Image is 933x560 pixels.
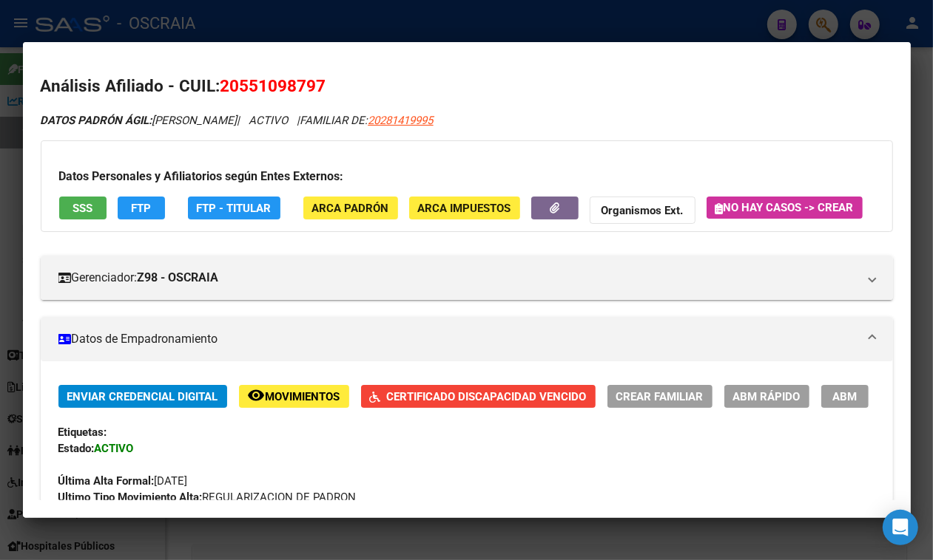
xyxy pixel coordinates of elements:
[832,390,857,403] span: ABM
[59,168,875,185] h3: Datos Personales y Afiliatorios según Entes Externos:
[715,201,854,214] span: No hay casos -> Crear
[303,197,398,219] button: ARCA Padrón
[220,76,326,95] span: 20551098797
[616,390,704,403] span: Crear Familiar
[248,386,266,404] mat-icon: remove_red_eye
[590,197,695,224] button: Organismos Ext.
[58,330,858,348] mat-panel-title: Datos de Empadronamiento
[607,385,713,408] button: Crear Familiar
[58,474,188,488] span: [DATE]
[361,385,596,408] button: Certificado Discapacidad Vencido
[73,202,92,215] span: SSS
[58,442,95,455] strong: Estado:
[67,390,218,403] span: Enviar Credencial Digital
[197,202,272,215] span: FTP - Titular
[300,114,434,127] span: FAMILIAR DE:
[41,317,893,361] mat-expansion-panel-header: Datos de Empadronamiento
[58,474,155,488] strong: Última Alta Formal:
[58,491,357,504] span: REGULARIZACION DE PADRON
[41,114,238,127] span: [PERSON_NAME]
[821,385,869,408] button: ABM
[188,197,280,219] button: FTP - Titular
[41,114,152,127] strong: DATOS PADRÓN ÁGIL:
[95,442,134,455] strong: ACTIVO
[707,197,863,219] button: No hay casos -> Crear
[733,390,801,403] span: ABM Rápido
[724,385,809,408] button: ABM Rápido
[41,256,893,300] mat-expansion-panel-header: Gerenciador:Z98 - OSCRAIA
[368,114,434,127] span: 20281419995
[41,74,893,99] h2: Análisis Afiliado - CUIL:
[409,197,520,219] button: ARCA Impuestos
[138,269,219,287] strong: Z98 - OSCRAIA
[59,197,107,219] button: SSS
[239,385,349,408] button: Movimientos
[58,385,227,408] button: Enviar Credencial Digital
[883,510,918,545] div: Open Intercom Messenger
[41,114,434,127] i: | ACTIVO |
[602,204,684,217] strong: Organismos Ext.
[266,390,340,403] span: Movimientos
[387,390,587,403] span: Certificado Discapacidad Vencido
[131,202,151,215] span: FTP
[418,202,511,215] span: ARCA Impuestos
[312,202,389,215] span: ARCA Padrón
[58,491,203,504] strong: Ultimo Tipo Movimiento Alta:
[118,197,165,219] button: FTP
[58,269,858,287] mat-panel-title: Gerenciador:
[58,426,107,439] strong: Etiquetas:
